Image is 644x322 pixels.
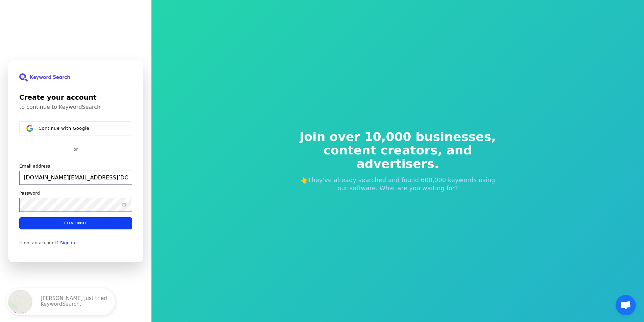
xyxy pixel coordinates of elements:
[19,104,132,110] p: to continue to KeywordSearch
[60,240,75,245] a: Sign in
[19,217,132,229] button: Continue
[73,146,78,152] p: or
[19,240,59,245] span: Have an account?
[19,190,40,196] label: Password
[295,130,501,144] span: Join over 10,000 businesses,
[295,144,501,171] span: content creators, and advertisers.
[8,290,32,314] img: Kenya
[19,163,50,169] label: Email address
[19,73,70,81] img: KeywordSearch
[120,200,128,208] button: Show password
[26,125,33,132] img: Sign in with Google
[295,176,501,192] p: 👆They've already searched and found 600,000 keywords using our software. What are you waiting for?
[19,92,132,102] h1: Create your account
[39,125,89,131] span: Continue with Google
[616,295,636,315] a: Open chat
[19,121,132,135] button: Sign in with GoogleContinue with Google
[41,296,108,308] p: [PERSON_NAME] just tried KeywordSearch.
